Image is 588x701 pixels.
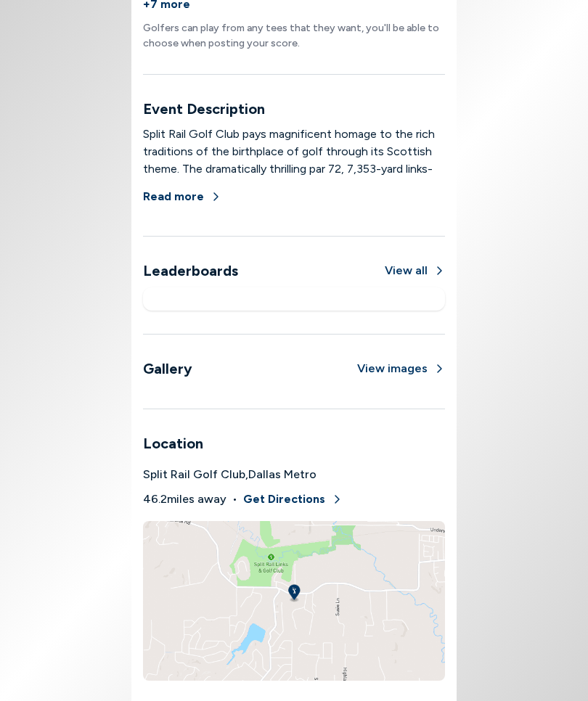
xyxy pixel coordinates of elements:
[232,491,237,508] span: •
[143,98,445,120] h3: Event Description
[143,358,192,380] h3: Gallery
[143,260,238,282] h3: Leaderboards
[385,262,445,279] button: View all
[357,360,445,377] button: View images
[143,181,221,213] button: Read more
[143,433,445,454] h3: Location
[143,466,317,483] span: Split Rail Golf Club , Dallas Metro
[143,521,445,681] img: Split Rail Golf Club
[143,126,445,317] div: Split Rail Golf Club pays magnificent homage to the rich traditions of the birthplace of golf thr...
[143,20,445,51] p: Golfers can play from any tees that they want, you'll be able to choose when posting your score.
[243,483,343,515] button: Get Directions
[143,491,226,508] span: 46.2 miles away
